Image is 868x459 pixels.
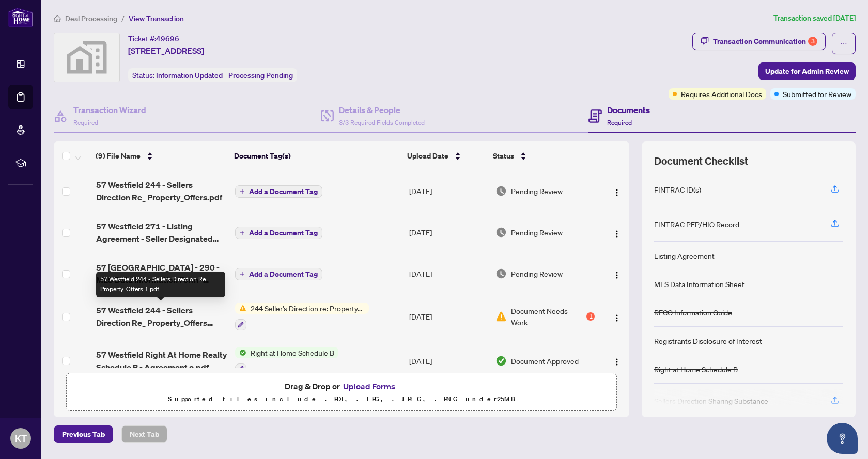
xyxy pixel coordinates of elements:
[235,347,246,358] img: Status Icon
[249,271,318,278] span: Add a Document Tag
[340,379,398,393] button: Upload Forms
[495,311,507,322] img: Document Status
[511,268,563,279] span: Pending Review
[681,88,762,100] span: Requires Additional Docs
[758,62,856,80] button: Update for Admin Review
[249,188,318,195] span: Add a Document Tag
[129,14,184,23] span: View Transaction
[495,355,507,367] img: Document Status
[613,314,621,322] img: Logo
[773,12,856,24] article: Transaction saved [DATE]
[613,271,621,279] img: Logo
[235,303,369,330] button: Status Icon244 Seller’s Direction re: Property/Offers
[235,226,322,240] button: Add a Document Tag
[285,379,398,393] span: Drag & Drop or
[15,431,27,446] span: KT
[339,119,425,126] span: 3/3 Required Fields Completed
[511,185,563,197] span: Pending Review
[692,33,826,50] button: Transaction Communication3
[96,261,227,286] span: 57 [GEOGRAPHIC_DATA] - 290 - MLS Data Information Form - Freehold.pdf
[654,278,745,290] div: MLS Data Information Sheet
[405,170,491,212] td: [DATE]
[67,373,616,411] span: Drag & Drop orUpload FormsSupported files include .PDF, .JPG, .JPEG, .PNG under25MB
[62,426,105,442] span: Previous Tab
[495,268,507,279] img: Document Status
[609,353,625,369] button: Logo
[249,229,318,236] span: Add a Document Tag
[607,104,650,116] h4: Documents
[489,141,596,170] th: Status
[235,303,246,314] img: Status Icon
[495,185,507,197] img: Document Status
[586,312,595,321] div: 1
[128,33,179,44] div: Ticket #:
[96,349,227,373] span: 57 Westfield Right At Home Realty Schedule B - Agreement o.pdf
[246,303,369,314] span: 244 Seller’s Direction re: Property/Offers
[765,63,849,80] span: Update for Admin Review
[654,363,738,375] div: Right at Home Schedule B
[128,44,204,57] span: [STREET_ADDRESS]
[230,141,403,170] th: Document Tag(s)
[235,227,322,239] button: Add a Document Tag
[96,304,227,329] span: 57 Westfield 244 - Sellers Direction Re_ Property_Offers 1.pdf
[54,33,119,82] img: svg%3e
[73,393,610,405] p: Supported files include .PDF, .JPG, .JPEG, .PNG under 25 MB
[121,12,125,24] li: /
[91,141,230,170] th: (9) File Name
[235,185,322,198] button: Add a Document Tag
[246,347,338,358] span: Right at Home Schedule B
[511,305,584,328] span: Document Needs Work
[783,88,851,100] span: Submitted for Review
[654,250,715,261] div: Listing Agreement
[609,265,625,282] button: Logo
[405,253,491,294] td: [DATE]
[654,184,701,195] div: FINTRAC ID(s)
[511,355,579,367] span: Document Approved
[235,268,322,280] button: Add a Document Tag
[405,339,491,383] td: [DATE]
[96,150,141,162] span: (9) File Name
[808,37,817,46] div: 3
[8,8,33,27] img: logo
[156,71,293,80] span: Information Updated - Processing Pending
[827,423,858,454] button: Open asap
[121,425,167,443] button: Next Tab
[96,272,225,297] div: 57 Westfield 244 - Sellers Direction Re_ Property_Offers 1.pdf
[73,104,146,116] h4: Transaction Wizard
[96,179,227,203] span: 57 Westfield 244 - Sellers Direction Re_ Property_Offers.pdf
[493,150,514,162] span: Status
[613,230,621,238] img: Logo
[96,220,227,245] span: 57 Westfield 271 - Listing Agreement - Seller Designated R.pdf
[405,294,491,339] td: [DATE]
[128,68,297,82] div: Status:
[235,267,322,281] button: Add a Document Tag
[156,34,179,43] span: 49696
[65,14,117,23] span: Deal Processing
[654,154,748,168] span: Document Checklist
[511,227,563,238] span: Pending Review
[613,358,621,366] img: Logo
[654,307,732,318] div: RECO Information Guide
[840,40,847,47] span: ellipsis
[609,183,625,199] button: Logo
[609,308,625,325] button: Logo
[235,185,322,198] button: Add a Document Tag
[607,119,632,126] span: Required
[407,150,448,162] span: Upload Date
[609,224,625,241] button: Logo
[235,347,338,375] button: Status IconRight at Home Schedule B
[654,335,762,346] div: Registrants Disclosure of Interest
[54,15,61,22] span: home
[240,189,245,194] span: plus
[405,212,491,253] td: [DATE]
[654,218,739,230] div: FINTRAC PEP/HIO Record
[73,119,98,126] span: Required
[339,104,425,116] h4: Details & People
[240,272,245,277] span: plus
[713,33,817,50] div: Transaction Communication
[403,141,489,170] th: Upload Date
[495,227,507,238] img: Document Status
[54,425,113,443] button: Previous Tab
[240,230,245,235] span: plus
[613,188,621,197] img: Logo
